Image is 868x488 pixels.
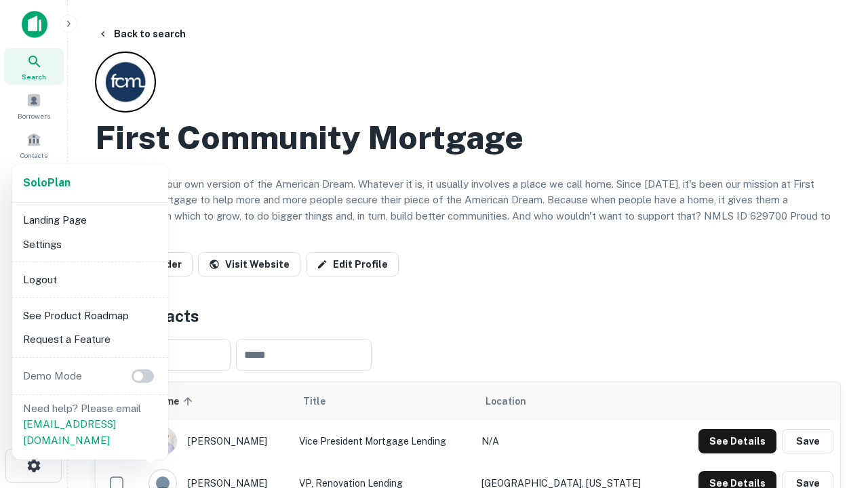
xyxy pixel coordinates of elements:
li: See Product Roadmap [18,304,163,328]
a: [EMAIL_ADDRESS][DOMAIN_NAME] [23,418,116,446]
a: SoloPlan [23,175,71,191]
strong: Solo Plan [23,176,71,189]
iframe: Chat Widget [800,336,868,401]
li: Settings [18,232,163,257]
li: Logout [18,268,163,292]
p: Demo Mode [18,368,87,384]
li: Request a Feature [18,327,163,352]
p: Need help? Please email [23,401,157,449]
li: Landing Page [18,208,163,232]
